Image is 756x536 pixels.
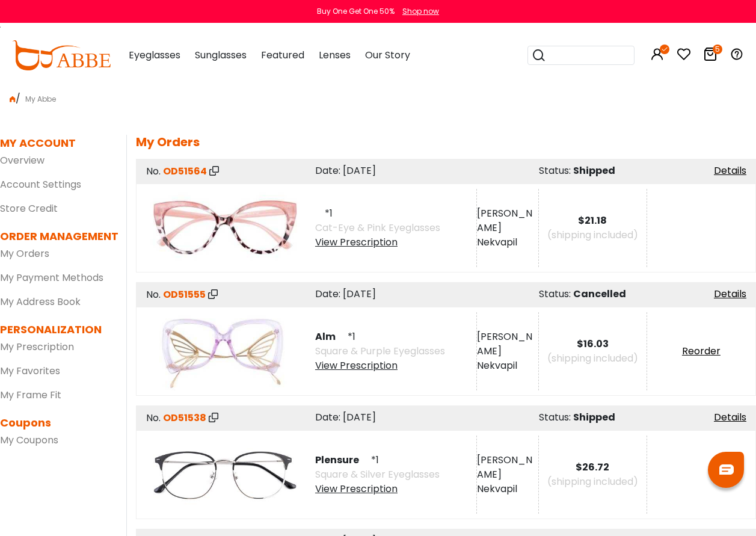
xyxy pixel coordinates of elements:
span: [DATE] [343,164,376,177]
span: Shipped [573,164,615,177]
img: product image [147,436,303,514]
a: Reorder [682,344,721,358]
span: Sunglasses [195,48,247,62]
span: OD51555 [163,288,206,301]
div: Shop now [402,6,439,17]
a: Details [714,287,746,301]
span: My Abbe [20,94,61,104]
span: Square & Purple Eyeglasses [315,344,445,358]
div: [PERSON_NAME] [477,453,538,482]
div: View Prescription [315,235,440,250]
div: [PERSON_NAME] [477,330,538,359]
span: Eyeglasses [129,48,180,62]
span: Date: [315,164,340,177]
div: Buy One Get One 50% [317,6,395,17]
span: Date: [315,287,340,301]
span: No. [146,288,161,301]
span: No. [146,164,161,178]
a: Details [714,164,746,177]
span: Plensure [315,453,369,467]
span: Date: [315,410,340,424]
div: $16.03 [539,337,647,351]
a: 5 [703,49,718,63]
span: Our Story [365,48,410,62]
div: Nekvapil [477,235,538,250]
div: $21.18 [539,214,647,228]
a: Shop now [396,6,439,16]
img: product image [147,189,303,267]
div: Nekvapil [477,482,538,496]
span: Cancelled [573,287,626,301]
img: chat [719,464,734,475]
span: Status: [539,287,571,301]
div: Nekvapil [477,359,538,373]
span: Cat-Eye & Pink Eyeglasses [315,221,440,235]
span: OD51538 [163,411,206,425]
a: Details [714,410,746,424]
span: Square & Silver Eyeglasses [315,467,440,481]
div: (shipping included) [539,475,647,489]
img: home.png [10,96,16,102]
img: product image [147,312,303,390]
span: Featured [261,48,304,62]
span: Lenses [319,48,351,62]
div: View Prescription [315,482,440,496]
span: Status: [539,164,571,177]
span: [DATE] [343,287,376,301]
img: abbeglasses.com [12,40,111,70]
i: 5 [713,45,722,54]
div: (shipping included) [539,228,647,242]
span: [DATE] [343,410,376,424]
span: No. [146,411,161,425]
span: Shipped [573,410,615,424]
div: View Prescription [315,359,445,373]
span: Alm [315,330,345,343]
span: Status: [539,410,571,424]
div: (shipping included) [539,351,647,366]
div: [PERSON_NAME] [477,206,538,235]
div: $26.72 [539,460,647,475]
span: OD51564 [163,164,207,178]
